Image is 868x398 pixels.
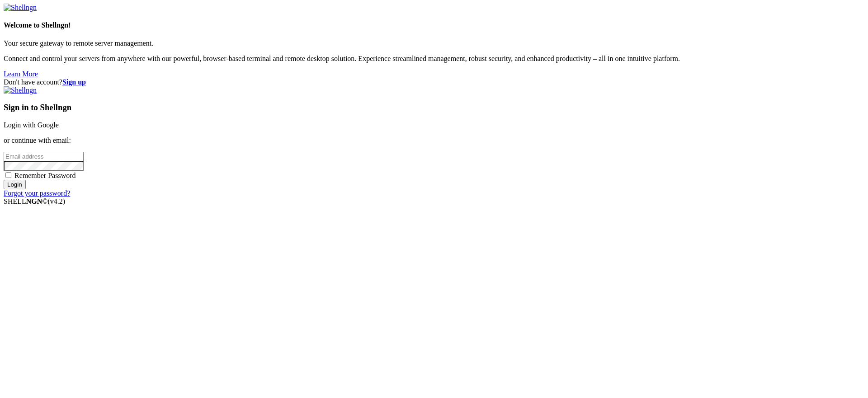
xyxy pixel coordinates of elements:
p: or continue with email: [4,136,864,145]
p: Your secure gateway to remote server management. [4,39,864,47]
b: NGN [26,197,42,205]
a: Learn More [4,70,38,78]
span: SHELL © [4,197,65,205]
input: Email address [4,152,84,161]
input: Remember Password [5,172,11,178]
img: Shellngn [4,4,37,12]
span: 4.2.0 [48,197,66,205]
span: Remember Password [14,172,76,179]
a: Login with Google [4,121,59,129]
input: Login [4,180,26,189]
h3: Sign in to Shellngn [4,103,864,112]
img: Shellngn [4,86,37,94]
h4: Welcome to Shellngn! [4,21,864,29]
p: Connect and control your servers from anywhere with our powerful, browser-based terminal and remo... [4,55,864,63]
div: Don't have account? [4,78,864,86]
a: Sign up [62,78,86,86]
a: Forgot your password? [4,189,70,197]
